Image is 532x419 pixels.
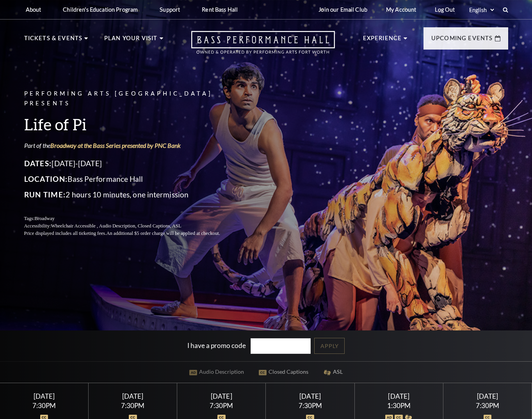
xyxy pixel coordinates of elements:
span: Run Time: [24,190,66,199]
label: I have a promo code [187,341,246,349]
p: Part of the [24,141,239,150]
p: Plan Your Visit [104,34,158,48]
span: Location: [24,174,68,183]
div: [DATE] [453,392,523,400]
p: Performing Arts [GEOGRAPHIC_DATA] Presents [24,89,239,108]
p: [DATE]-[DATE] [24,157,239,170]
p: Experience [363,34,402,48]
p: 2 hours 10 minutes, one intermission [24,188,239,201]
div: 7:30PM [275,402,345,409]
span: Dates: [24,159,52,168]
select: Select: [468,6,495,14]
p: Children's Education Program [63,6,138,13]
div: 1:30PM [364,402,434,409]
p: Tickets & Events [24,34,83,48]
div: [DATE] [364,392,434,400]
span: An additional $5 order charge will be applied at checkout. [106,231,220,236]
div: 7:30PM [98,402,168,409]
a: Broadway at the Bass Series presented by PNC Bank [50,142,181,149]
span: Wheelchair Accessible , Audio Description, Closed Captions, ASL [51,223,181,229]
p: Rent Bass Hall [202,6,238,13]
p: Support [160,6,180,13]
span: Broadway [34,216,55,221]
div: [DATE] [9,392,79,400]
div: [DATE] [98,392,168,400]
p: Accessibility: [24,222,239,230]
p: Bass Performance Hall [24,173,239,185]
p: Tags: [24,215,239,222]
p: Price displayed includes all ticketing fees. [24,230,239,237]
div: 7:30PM [9,402,79,409]
p: About [26,6,41,13]
div: 7:30PM [187,402,256,409]
div: [DATE] [187,392,256,400]
p: Upcoming Events [431,34,493,48]
div: 7:30PM [453,402,523,409]
h3: Life of Pi [24,114,239,134]
div: [DATE] [275,392,345,400]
